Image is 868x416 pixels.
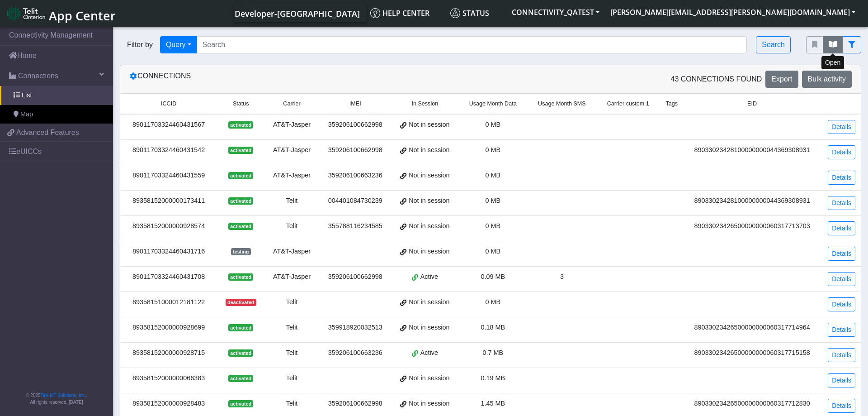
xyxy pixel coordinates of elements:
span: activated [228,121,253,129]
span: Connections [18,71,58,81]
span: 0.19 MB [481,374,505,382]
div: 89033023426500000000060317713703 [689,221,815,231]
div: 89033023428100000000044369308931 [689,196,815,206]
span: Not in session [409,145,449,155]
a: Status [447,4,506,22]
div: Telit [270,348,314,358]
span: Usage Month Data [469,100,517,108]
div: Telit [270,297,314,307]
span: activated [228,375,253,382]
span: activated [228,147,253,154]
span: activated [228,273,253,281]
span: testing [231,248,251,255]
div: AT&T-Jasper [270,247,314,257]
span: 0 MB [485,172,500,179]
div: 89358151000012181122 [126,297,212,307]
a: Details [828,120,855,134]
button: CONNECTIVITY_QATEST [506,4,605,20]
div: 89011703324460431559 [126,171,212,181]
span: Export [771,75,792,83]
div: AT&T-Jasper [270,120,314,130]
img: status.svg [450,8,460,18]
a: Details [828,373,855,387]
span: 0.09 MB [481,273,505,280]
div: Telit [270,373,314,383]
span: activated [228,172,253,179]
span: Map [20,110,33,120]
span: Not in session [409,373,449,383]
a: Details [828,247,855,261]
span: 0.7 MB [482,349,503,356]
div: AT&T-Jasper [270,145,314,155]
div: 359206100663236 [325,348,386,358]
input: Search... [197,36,747,53]
div: 359206100663236 [325,171,386,181]
span: Tags [665,100,678,108]
div: 89358152000000173411 [126,196,212,206]
span: Not in session [409,171,449,181]
span: 0 MB [485,121,500,128]
div: 89033023426500000000060317715158 [689,348,815,358]
a: Details [828,171,855,185]
span: ICCID [161,100,176,108]
span: 43 Connections found [670,74,762,85]
span: EID [747,100,757,108]
span: activated [228,324,253,331]
img: logo-telit-cinterion-gw-new.png [7,6,45,21]
span: activated [228,349,253,357]
span: List [22,91,32,100]
div: 89358152000000066383 [126,373,212,383]
div: 89011703324460431567 [126,120,212,130]
span: Not in session [409,196,449,206]
span: App Center [49,7,116,24]
div: 89033023428100000000044369308931 [689,145,815,155]
span: Advanced Features [16,127,79,138]
a: Details [828,323,855,337]
span: 0 MB [485,197,500,204]
button: Query [160,36,197,53]
span: Not in session [409,247,449,257]
a: Details [828,196,855,210]
a: Details [828,221,855,235]
div: 89011703324460431716 [126,247,212,257]
span: Not in session [409,221,449,231]
div: 89358152000000928574 [126,221,212,231]
div: 359206100662998 [325,145,386,155]
div: 359206100662998 [325,272,386,282]
button: Bulk activity [802,71,852,88]
div: Telit [270,221,314,231]
div: AT&T-Jasper [270,272,314,282]
span: activated [228,223,253,230]
button: [PERSON_NAME][EMAIL_ADDRESS][PERSON_NAME][DOMAIN_NAME] [605,4,861,20]
div: AT&T-Jasper [270,171,314,181]
span: Not in session [409,297,449,307]
a: Details [828,399,855,413]
div: Telit [270,323,314,333]
button: Search [756,36,791,53]
a: Details [828,297,855,311]
span: 0 MB [485,222,500,230]
div: Open [821,56,844,69]
span: Carrier custom 1 [607,100,649,108]
div: Telit [270,399,314,409]
span: 0 MB [485,146,500,153]
a: Details [828,272,855,286]
div: 89358152000000928715 [126,348,212,358]
span: Carrier [283,100,300,108]
span: Developer-[GEOGRAPHIC_DATA] [235,8,360,19]
span: Not in session [409,399,449,409]
span: 0.18 MB [481,324,505,331]
span: Status [233,100,249,108]
span: Not in session [409,120,449,130]
div: 355788116234585 [325,221,386,231]
div: fitlers menu [806,36,861,53]
div: 89011703324460431708 [126,272,212,282]
span: activated [228,400,253,407]
span: activated [228,197,253,205]
a: Telit IoT Solutions, Inc. [41,393,86,398]
div: 359918920032513 [325,323,386,333]
div: Telit [270,196,314,206]
img: knowledge.svg [370,8,380,18]
div: 004401084730239 [325,196,386,206]
span: 0 MB [485,248,500,255]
